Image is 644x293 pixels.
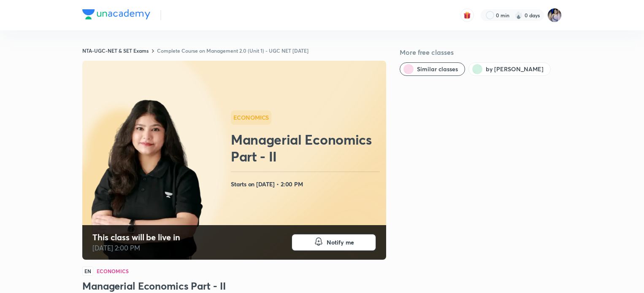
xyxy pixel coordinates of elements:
img: Company Logo [82,9,150,19]
button: Notify me [292,234,376,251]
h5: More free classes [400,47,562,57]
h3: Managerial Economics Part - II [82,279,386,293]
span: EN [82,266,93,276]
a: Complete Course on Management 2.0 (Unit 1) - UGC NET [DATE] [157,47,308,54]
img: streak [514,11,523,19]
button: avatar [460,8,474,22]
h2: Managerial Economics Part - II [231,131,383,165]
h4: Starts on [DATE] • 2:00 PM [231,179,383,190]
h4: Economics [97,269,128,274]
span: Notify me [327,238,354,247]
h4: This class will be live in [92,232,180,243]
img: avatar [463,11,471,19]
span: by Tanya Gautam [486,65,544,73]
button: by Tanya Gautam [468,62,551,76]
a: Company Logo [82,9,150,22]
a: NTA-UGC-NET & SET Exams [82,47,149,54]
img: Tanya Gautam [547,8,562,22]
p: [DATE] 2:00 PM [92,243,180,253]
button: Similar classes [400,62,465,76]
span: Similar classes [417,65,458,73]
